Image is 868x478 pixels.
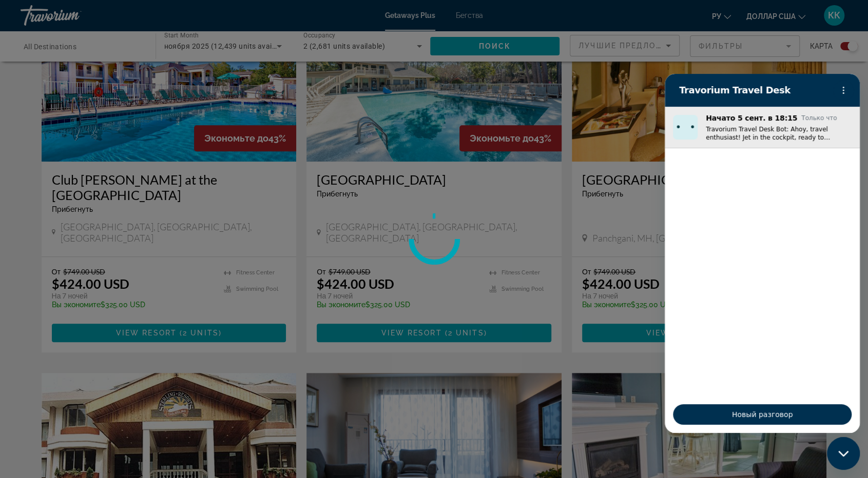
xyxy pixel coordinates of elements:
iframe: Кнопка, открывающая окно обмена сообщениями; идет разговор [827,437,860,470]
iframe: Окно обмена сообщениями [665,74,860,433]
